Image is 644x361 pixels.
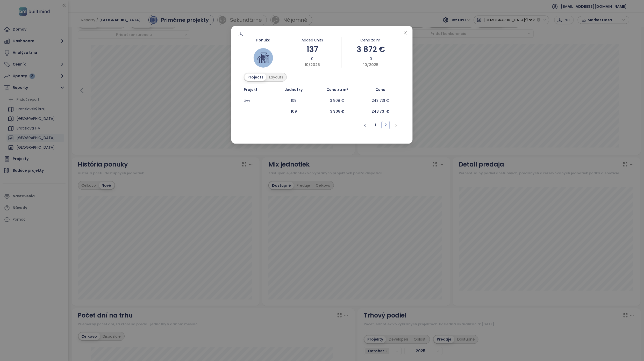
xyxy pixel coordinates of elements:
td: 3 908 € [313,95,361,106]
span: right [395,124,398,127]
li: Nasledujúca strana [392,121,400,129]
a: 1 [371,121,379,129]
div: 10/2025 [283,62,342,68]
div: Added units [283,37,342,43]
div: 0 [283,56,342,62]
span: Cena [375,87,385,92]
b: 109 [291,109,297,114]
a: 2 [382,121,390,129]
li: 2 [382,121,390,129]
li: 1 [371,121,380,129]
div: Cena za m² [342,37,400,43]
button: Close [403,30,408,36]
div: 0 [342,56,400,62]
td: 243 731 € [361,95,400,106]
div: Layouts [266,74,286,81]
li: Predchádzajúca strana [361,121,369,129]
div: 3 872 € [342,43,400,55]
span: left [363,124,367,127]
span: close [403,31,407,35]
b: 3 908 € [330,109,344,114]
span: Cena za m² [326,87,348,92]
img: house [257,52,269,64]
span: Jednotky [285,87,303,92]
b: 243 731 € [371,109,389,114]
span: Projekt [244,87,257,92]
td: 109 [274,95,313,106]
div: Ponuka [244,37,283,43]
button: right [392,121,400,129]
button: left [361,121,369,129]
div: Projects [245,74,266,81]
div: 137 [283,43,342,55]
div: 10/2025 [342,62,400,68]
a: Livy [244,98,250,103]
